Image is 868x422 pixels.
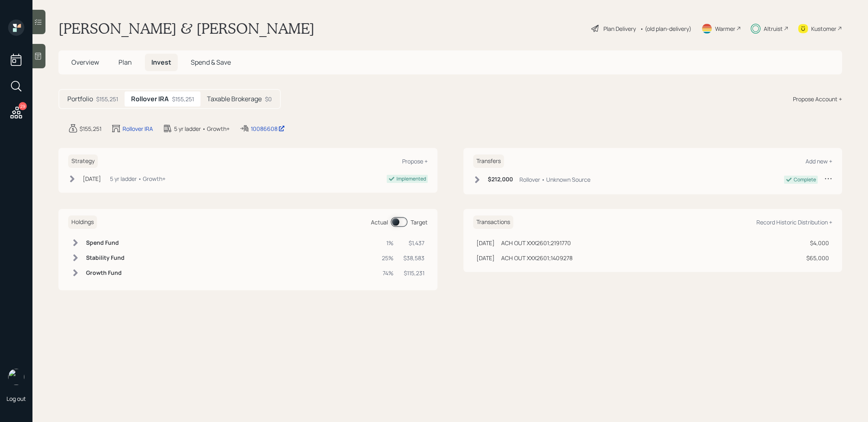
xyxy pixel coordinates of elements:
[191,58,231,67] span: Spend & Save
[68,154,98,168] h6: Strategy
[151,58,171,67] span: Invest
[382,269,394,277] div: 74%
[265,95,272,103] div: $0
[519,175,590,184] div: Rollover • Unknown Source
[811,24,836,33] div: Kustomer
[382,239,394,247] div: 1%
[756,218,832,226] div: Record Historic Distribution +
[8,369,24,385] img: treva-nostdahl-headshot.png
[806,157,832,165] div: Add new +
[110,174,166,183] div: 5 yr ladder • Growth+
[123,124,153,133] div: Rollover IRA
[83,174,101,183] div: [DATE]
[67,95,93,103] h5: Portfolio
[715,24,735,33] div: Warmer
[19,102,27,110] div: 29
[806,239,829,247] div: $4,000
[473,215,513,229] h6: Transactions
[473,154,504,168] h6: Transfers
[251,124,285,133] div: 10086608
[86,270,125,276] h6: Growth Fund
[476,239,495,247] div: [DATE]
[96,95,118,103] div: $155,251
[118,58,132,67] span: Plan
[382,254,394,262] div: 25%
[794,176,816,183] div: Complete
[403,239,424,247] div: $1,437
[86,239,125,246] h6: Spend Fund
[86,255,125,261] h6: Stability Fund
[793,95,842,103] div: Propose Account +
[764,24,783,33] div: Altruist
[488,176,513,183] h6: $212,000
[6,395,26,402] div: Log out
[80,124,101,133] div: $155,251
[640,24,691,33] div: • (old plan-delivery)
[501,254,573,262] div: ACH OUT XXX2601;1409278
[58,20,314,37] h1: [PERSON_NAME] & [PERSON_NAME]
[396,175,426,183] div: Implemented
[806,254,829,262] div: $65,000
[174,124,230,133] div: 5 yr ladder • Growth+
[403,254,424,262] div: $38,583
[71,58,99,67] span: Overview
[501,239,571,247] div: ACH OUT XXX2601;2191770
[371,218,388,226] div: Actual
[207,95,262,103] h5: Taxable Brokerage
[476,254,495,262] div: [DATE]
[68,215,97,229] h6: Holdings
[402,157,428,165] div: Propose +
[411,218,428,226] div: Target
[131,95,169,103] h5: Rollover IRA
[403,269,424,277] div: $115,231
[172,95,194,103] div: $155,251
[603,24,636,33] div: Plan Delivery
